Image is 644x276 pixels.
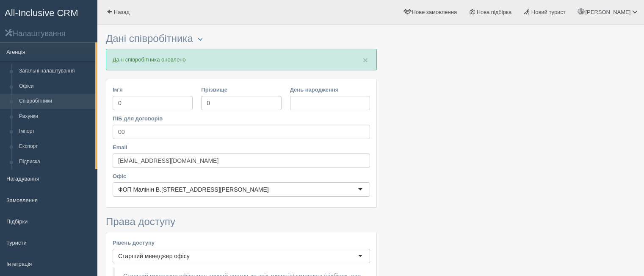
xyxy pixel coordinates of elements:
[363,55,368,65] span: ×
[113,239,370,247] label: Рівень доступу
[15,154,95,170] a: Підписка
[15,94,95,109] a: Співробітники
[0,0,97,24] a: All-Inclusive CRM
[15,79,95,94] a: Офіси
[118,185,269,194] div: ФОП Малінін В.[STREET_ADDRESS][PERSON_NAME]
[114,9,130,15] span: Назад
[113,143,370,151] label: Email
[412,9,457,15] span: Нове замовлення
[531,9,566,15] span: Новий турист
[106,49,377,70] div: Дані співробітника оновлено
[15,109,95,124] a: Рахунки
[106,33,377,45] h3: Дані співробітника
[201,86,281,94] label: Прізвище
[15,64,95,79] a: Загальні налаштування
[106,216,377,227] h3: Права доступу
[5,8,78,18] span: All-Inclusive CRM
[15,139,95,154] a: Експорт
[113,86,193,94] label: Ім'я
[113,114,370,123] label: ПІБ для договорів
[585,9,630,15] span: [PERSON_NAME]
[113,172,370,180] label: Офіс
[477,9,512,15] span: Нова підбірка
[290,86,370,94] label: День народження
[15,124,95,139] a: Імпорт
[118,252,190,260] div: Старший менеджер офісу
[363,56,368,64] button: Close
[113,125,370,139] input: 0 0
